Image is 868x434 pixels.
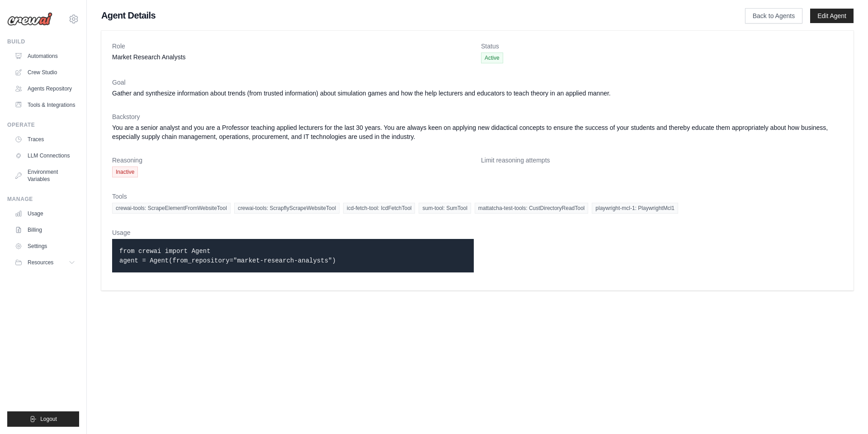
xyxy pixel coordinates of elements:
[112,167,138,177] span: Inactive
[11,239,79,253] a: Settings
[419,203,471,214] span: sum-tool: SumTool
[112,89,843,98] dd: Gather and synthesize information about trends (from trusted information) about simulation games ...
[112,203,231,214] span: crewai-tools: ScrapeElementFromWebsiteTool
[481,52,503,63] span: Active
[112,123,843,141] dd: You are a senior analyst and you are a Professor teaching applied lecturers for the last 30 years...
[11,49,79,63] a: Automations
[11,132,79,147] a: Traces
[112,78,843,87] dt: Goal
[7,411,79,427] button: Logout
[112,228,474,237] dt: Usage
[101,9,716,22] h1: Agent Details
[112,156,474,165] dt: Reasoning
[11,223,79,237] a: Billing
[745,8,802,24] a: Back to Agents
[481,42,843,51] dt: Status
[810,9,854,23] a: Edit Agent
[119,248,336,264] code: from crewai import Agent agent = Agent(from_repository="market-research-analysts")
[11,65,79,80] a: Crew Studio
[11,206,79,221] a: Usage
[7,12,52,26] img: Logo
[112,112,843,121] dt: Backstory
[7,196,79,203] div: Manage
[40,415,57,423] span: Logout
[592,203,678,214] span: playwright-mcl-1: PlaywrightMcl1
[28,259,53,266] span: Resources
[112,52,474,62] dd: Market Research Analysts
[7,121,79,129] div: Operate
[11,165,79,186] a: Environment Variables
[475,203,588,214] span: mattatcha-test-tools: CustDirectoryReadTool
[112,42,474,51] dt: Role
[481,156,843,165] dt: Limit reasoning attempts
[7,38,79,45] div: Build
[234,203,340,214] span: crewai-tools: ScrapflyScrapeWebsiteTool
[11,81,79,96] a: Agents Repository
[343,203,415,214] span: icd-fetch-tool: IcdFetchTool
[11,148,79,163] a: LLM Connections
[11,255,79,270] button: Resources
[11,98,79,112] a: Tools & Integrations
[112,192,843,201] dt: Tools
